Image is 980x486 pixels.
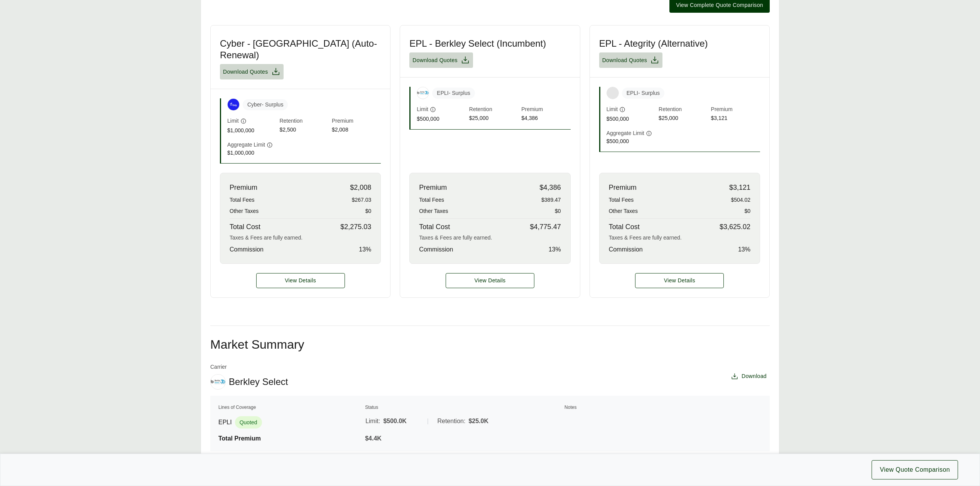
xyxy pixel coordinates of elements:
[541,196,561,204] span: $389.47
[227,127,276,135] span: $1,000,000
[676,1,763,9] span: View Complete Quote Comparison
[359,245,371,254] span: 13 %
[622,88,664,99] span: EPLI - Surplus
[383,417,407,426] span: $500.0K
[218,403,363,411] th: Lines of Coverage
[609,222,640,232] span: Total Cost
[419,245,453,254] span: Commission
[427,418,429,424] span: |
[738,245,750,254] span: 13 %
[469,114,518,123] span: $25,000
[607,137,656,145] span: $500,000
[230,222,260,232] span: Total Cost
[607,129,644,137] span: Aggregate Limit
[729,182,750,193] span: $3,121
[720,222,750,232] span: $3,625.02
[218,435,261,442] span: Total Premium
[227,117,239,125] span: Limit
[635,273,724,288] button: View Details
[409,38,546,49] h3: EPL - Berkley Select (Incumbent)
[419,234,561,242] div: Taxes & Fees are fully earned.
[731,196,750,204] span: $504.02
[437,417,465,426] span: Retention:
[220,64,284,79] button: Download Quotes
[227,149,276,157] span: $1,000,000
[352,196,372,204] span: $267.03
[417,87,429,99] img: Berkley Select
[332,117,381,126] span: Premium
[417,105,428,113] span: Limit
[446,273,534,288] button: View Details
[279,126,328,135] span: $2,500
[468,417,488,426] span: $25.0K
[728,369,770,383] button: Download
[446,273,534,288] a: EPL - Berkley Select (Incumbent) details
[635,273,724,288] a: EPL - Ategrity (Alternative) details
[474,277,505,285] span: View Details
[412,56,458,64] span: Download Quotes
[744,207,750,215] span: $0
[230,234,371,242] div: Taxes & Fees are fully earned.
[419,222,450,232] span: Total Cost
[602,56,647,64] span: Download Quotes
[599,38,708,49] h3: EPL - Ategrity (Alternative)
[659,114,708,123] span: $25,000
[228,99,239,110] img: At-Bay
[607,105,618,113] span: Limit
[530,222,561,232] span: $4,775.47
[409,52,473,68] button: Download Quotes
[243,99,288,110] span: Cyber - Surplus
[659,105,708,114] span: Retention
[340,222,371,232] span: $2,275.03
[227,141,265,149] span: Aggregate Limit
[609,234,750,242] div: Taxes & Fees are fully earned.
[256,273,345,288] a: Cyber - At-Bay (Auto-Renewal) details
[230,245,264,254] span: Commission
[223,68,268,76] span: Download Quotes
[711,105,760,114] span: Premium
[332,126,381,135] span: $2,008
[350,182,371,193] span: $2,008
[230,207,259,215] span: Other Taxes
[365,417,380,426] span: Limit:
[279,117,328,126] span: Retention
[365,435,382,442] span: $4.4K
[742,372,767,380] span: Download
[711,114,760,123] span: $3,121
[555,207,561,215] span: $0
[521,105,570,114] span: Premium
[210,363,288,371] span: Carrier
[664,277,695,285] span: View Details
[218,418,232,427] span: EPLI
[564,403,762,411] th: Notes
[285,277,316,285] span: View Details
[609,207,638,215] span: Other Taxes
[211,375,225,389] img: Berkley Select
[365,403,563,411] th: Status
[609,196,634,204] span: Total Fees
[607,115,656,123] span: $500,000
[256,273,345,288] button: View Details
[220,38,381,61] h3: Cyber - [GEOGRAPHIC_DATA] (Auto-Renewal)
[210,338,770,351] h2: Market Summary
[365,207,372,215] span: $0
[609,182,637,193] span: Premium
[432,88,475,99] span: EPLI - Surplus
[230,182,257,193] span: Premium
[549,245,561,254] span: 13 %
[880,465,950,474] span: View Quote Comparison
[419,196,444,204] span: Total Fees
[419,207,448,215] span: Other Taxes
[419,182,447,193] span: Premium
[469,105,518,114] span: Retention
[417,115,466,123] span: $500,000
[235,416,262,429] span: Quoted
[229,376,288,388] span: Berkley Select
[521,114,570,123] span: $4,386
[872,460,958,479] button: View Quote Comparison
[599,52,663,68] button: Download Quotes
[540,182,561,193] span: $4,386
[609,245,643,254] span: Commission
[230,196,255,204] span: Total Fees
